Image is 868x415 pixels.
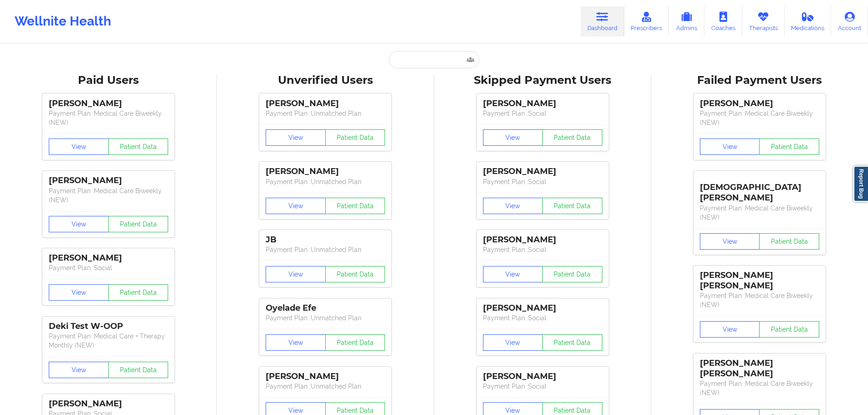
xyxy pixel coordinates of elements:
p: Payment Plan : Medical Care Biweekly (NEW) [700,109,819,127]
button: Patient Data [542,334,602,351]
button: View [49,284,109,301]
button: Patient Data [325,266,385,282]
p: Payment Plan : Unmatched Plan [266,382,385,391]
button: View [266,129,326,146]
div: Skipped Payment Users [441,73,645,87]
button: View [49,216,109,232]
div: Unverified Users [223,73,427,87]
div: JB [266,235,385,245]
button: Patient Data [759,233,819,250]
div: [PERSON_NAME] [483,235,602,245]
button: Patient Data [542,129,602,146]
a: Account [831,6,868,36]
div: Oyelade Efe [266,303,385,313]
p: Payment Plan : Medical Care Biweekly (NEW) [700,291,819,309]
button: View [700,138,760,155]
button: View [483,129,543,146]
div: Deki Test W-OOP [49,321,168,332]
p: Payment Plan : Unmatched Plan [266,177,385,186]
p: Payment Plan : Medical Care + Therapy Monthly (NEW) [49,332,168,350]
p: Payment Plan : Unmatched Plan [266,313,385,323]
p: Payment Plan : Medical Care Biweekly (NEW) [700,204,819,222]
p: Payment Plan : Medical Care Biweekly (NEW) [49,186,168,205]
div: [PERSON_NAME] [483,98,602,109]
button: Patient Data [325,334,385,351]
button: View [700,233,760,250]
p: Payment Plan : Unmatched Plan [266,109,385,118]
a: Prescribers [624,6,669,36]
div: [PERSON_NAME] [49,98,168,109]
p: Payment Plan : Medical Care Biweekly (NEW) [49,109,168,127]
div: [PERSON_NAME] [266,371,385,382]
div: [PERSON_NAME] [483,371,602,382]
p: Payment Plan : Unmatched Plan [266,245,385,254]
p: Payment Plan : Social [49,263,168,272]
button: View [700,321,760,338]
div: [PERSON_NAME] [49,399,168,409]
button: Patient Data [542,266,602,282]
button: View [483,198,543,214]
div: Failed Payment Users [657,73,862,87]
button: Patient Data [108,284,169,301]
div: [PERSON_NAME] [700,98,819,109]
p: Payment Plan : Social [483,245,602,254]
div: [PERSON_NAME] [49,175,168,186]
a: Coaches [704,6,742,36]
div: Paid Users [6,73,211,87]
p: Payment Plan : Social [483,313,602,323]
div: [PERSON_NAME] [483,303,602,313]
button: Patient Data [542,198,602,214]
a: Therapists [742,6,785,36]
a: Report Bug [853,166,868,202]
div: [PERSON_NAME] [PERSON_NAME] [700,270,819,291]
button: View [266,198,326,214]
a: Medications [785,6,832,36]
button: Patient Data [108,138,169,155]
button: Patient Data [759,138,819,155]
p: Payment Plan : Medical Care Biweekly (NEW) [700,379,819,397]
button: Patient Data [759,321,819,338]
div: [PERSON_NAME] [483,166,602,177]
button: View [49,362,109,378]
a: Dashboard [580,6,624,36]
button: Patient Data [108,216,169,232]
div: [PERSON_NAME] [266,98,385,109]
p: Payment Plan : Social [483,177,602,186]
p: Payment Plan : Social [483,109,602,118]
a: Admins [669,6,704,36]
button: Patient Data [325,129,385,146]
button: Patient Data [325,198,385,214]
div: [PERSON_NAME] [49,253,168,263]
div: [PERSON_NAME] [266,166,385,177]
div: [DEMOGRAPHIC_DATA][PERSON_NAME] [700,175,819,203]
button: View [49,138,109,155]
div: [PERSON_NAME] [PERSON_NAME] [700,358,819,379]
p: Payment Plan : Social [483,382,602,391]
button: View [483,334,543,351]
button: View [483,266,543,282]
button: View [266,266,326,282]
button: Patient Data [108,362,169,378]
button: View [266,334,326,351]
